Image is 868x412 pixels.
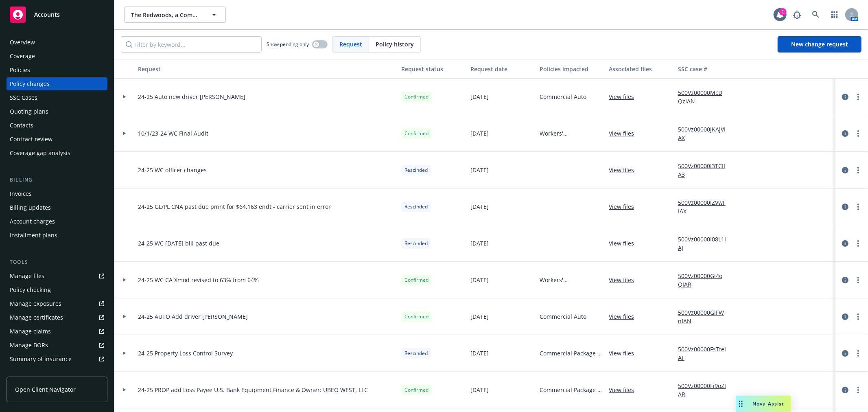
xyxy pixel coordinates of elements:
[10,147,70,160] div: Coverage gap analysis
[135,59,398,79] button: Request
[138,312,248,321] span: 24-25 AUTO Add driver [PERSON_NAME]
[678,345,732,362] a: 500Vz00000FsTfeIAF
[404,350,428,357] span: Rescinded
[840,92,850,102] a: circleInformation
[606,59,675,79] button: Associated files
[540,312,586,321] span: Commercial Auto
[470,202,489,211] span: [DATE]
[7,258,107,266] div: Tools
[376,40,414,48] span: Policy history
[7,77,107,90] a: Policy changes
[609,312,641,321] a: View files
[7,311,107,324] a: Manage certificates
[778,36,861,53] a: New change request
[540,276,602,284] span: Workers' Compensation
[7,201,107,214] a: Billing updates
[540,65,602,73] div: Policies impacted
[540,386,602,394] span: Commercial Package - Property, Crime, IM
[678,125,732,142] a: 500Vz00000JKAjVIAX
[826,7,843,23] a: Switch app
[10,325,51,338] div: Manage claims
[10,201,51,214] div: Billing updates
[609,386,641,394] a: View files
[678,162,732,179] a: 500Vz00000J3TCIIA3
[675,59,736,79] button: SSC case #
[138,239,219,248] span: 24-25 WC [DATE] bill past due
[138,65,395,73] div: Request
[609,166,641,174] a: View files
[10,91,37,104] div: SSC Cases
[10,297,61,310] div: Manage exposures
[853,239,863,248] a: more
[779,8,787,15] div: 1
[7,297,107,310] a: Manage exposures
[540,129,602,138] span: Workers' Compensation
[752,400,785,407] span: Nova Assist
[7,147,107,160] a: Coverage gap analysis
[736,396,791,412] button: Nova Assist
[736,396,746,412] div: Drag to move
[678,235,732,252] a: 500Vz00000I08L1IAJ
[7,215,107,228] a: Account charges
[7,64,107,77] a: Policies
[114,262,135,298] div: Toggle Row Expanded
[470,312,489,321] span: [DATE]
[114,225,135,262] div: Toggle Row Expanded
[853,385,863,395] a: more
[678,65,732,73] div: SSC case #
[10,64,30,77] div: Policies
[853,312,863,322] a: more
[7,133,107,146] a: Contract review
[10,119,33,132] div: Contacts
[540,349,602,357] span: Commercial Package - Property, Crime, IM
[131,11,201,19] span: The Redwoods, a Community of Seniors
[138,276,259,284] span: 24-25 WC CA Xmod revised to 63% from 64%
[404,240,428,247] span: Rescinded
[470,166,489,174] span: [DATE]
[853,348,863,358] a: more
[15,385,76,394] span: Open Client Navigator
[404,313,429,320] span: Confirmed
[840,275,850,285] a: circleInformation
[10,229,57,242] div: Installment plans
[10,36,35,49] div: Overview
[7,36,107,49] a: Overview
[840,239,850,248] a: circleInformation
[404,203,428,210] span: Rescinded
[467,59,536,79] button: Request date
[10,215,55,228] div: Account charges
[7,91,107,104] a: SSC Cases
[540,92,586,101] span: Commercial Auto
[470,239,489,248] span: [DATE]
[138,92,245,101] span: 24-25 Auto new driver [PERSON_NAME]
[470,65,533,73] div: Request date
[10,133,52,146] div: Contract review
[678,272,732,289] a: 500Vz00000Gi4oQIAR
[678,198,732,215] a: 500Vz00000IZVwFIAX
[808,7,824,23] a: Search
[7,3,107,26] a: Accounts
[840,202,850,212] a: circleInformation
[609,239,641,248] a: View files
[609,276,641,284] a: View files
[114,152,135,188] div: Toggle Row Expanded
[7,325,107,338] a: Manage claims
[138,129,208,138] span: 10/1/23-24 WC Final Audit
[7,270,107,283] a: Manage files
[267,41,309,48] span: Show pending only
[678,308,732,325] a: 500Vz00000GiFWnIAN
[470,386,489,394] span: [DATE]
[10,353,72,366] div: Summary of insurance
[10,339,48,352] div: Manage BORs
[789,7,805,23] a: Report a Bug
[840,165,850,175] a: circleInformation
[114,335,135,372] div: Toggle Row Expanded
[121,36,262,53] input: Filter by keyword...
[10,187,32,200] div: Invoices
[114,115,135,152] div: Toggle Row Expanded
[470,349,489,357] span: [DATE]
[609,129,641,138] a: View files
[7,283,107,296] a: Policy checking
[7,353,107,366] a: Summary of insurance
